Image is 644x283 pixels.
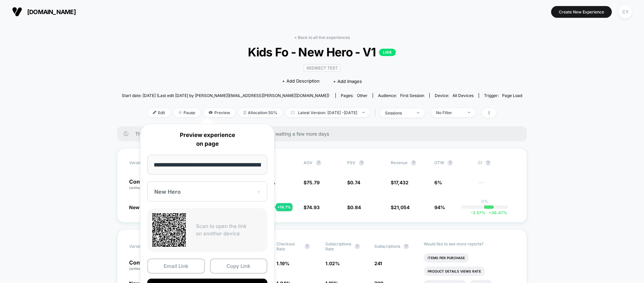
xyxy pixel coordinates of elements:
button: ? [447,160,453,166]
span: $ [391,180,409,185]
span: Latest Version: [DATE] - [DATE] [286,108,370,117]
p: Would like to see more reports? [424,241,515,246]
span: + Add Description [282,78,320,85]
img: end [178,111,182,114]
span: $ [347,204,361,210]
span: --- [478,181,515,190]
span: 0.84 [350,204,361,210]
span: Allocation: 50% [238,108,282,117]
button: [DOMAIN_NAME] [10,6,78,17]
span: (without changes) [129,267,159,271]
img: end [417,112,419,113]
span: Checkout Rate [276,241,301,251]
p: Preview experience on page [147,131,267,148]
a: < Back to all live experiences [294,35,350,40]
span: Subscriptions [374,244,400,249]
img: end [468,112,470,113]
span: 6% [434,180,442,185]
button: ? [404,244,409,249]
span: Revenue [391,160,408,165]
span: PSV [347,160,356,165]
span: other [357,93,368,98]
div: Trigger: [484,93,522,98]
img: rebalance [244,111,246,114]
span: $ [347,180,360,185]
p: 0% [481,199,488,204]
span: Page Load [502,93,522,98]
span: 21,054 [394,204,410,210]
div: No Filter [436,110,463,115]
span: $ [304,204,320,210]
span: 17,432 [394,180,409,185]
span: Subscriptions Rate [325,241,351,251]
span: OTW [434,160,471,166]
span: AOV [304,160,313,165]
p: Control [129,179,166,190]
span: Edit [148,108,170,117]
button: Email Link [147,258,205,274]
span: 94% [434,204,445,210]
span: 75.79 [307,180,320,185]
span: 1.19 % [276,261,289,266]
img: edit [153,111,156,114]
div: Audience: [378,93,424,98]
p: | [484,204,485,209]
span: $ [304,180,320,185]
img: Visually logo [12,7,22,17]
span: Start date: [DATE] (Last edit [DATE] by [PERSON_NAME][EMAIL_ADDRESS][PERSON_NAME][DOMAIN_NAME]) [122,93,329,98]
div: + 14.7 % [276,203,292,211]
span: all devices [452,93,474,98]
span: -3.57 % [471,210,485,215]
span: New Hero [129,204,152,210]
p: Control [129,260,171,271]
span: First Session [400,93,424,98]
span: (without changes) [129,186,159,190]
span: $ [391,204,410,210]
div: CY [619,5,632,18]
span: | [373,108,380,118]
span: + Add Images [333,79,362,84]
button: ? [355,244,360,249]
p: Scan to open the link on another device [196,223,262,238]
li: Items Per Purchase [424,253,469,263]
button: ? [485,160,491,166]
span: There are still no statistically significant results. We recommend waiting a few more days [135,131,514,137]
span: + [489,210,491,215]
span: Kids Fo - New Hero - V1 [142,45,502,59]
button: ? [316,160,321,166]
span: Pause [173,108,200,117]
span: Variation [129,160,166,166]
button: ? [411,160,416,166]
span: Variation [129,241,166,251]
p: LIVE [379,49,396,56]
button: ? [305,244,310,249]
button: CY [617,5,634,19]
span: CI [478,160,515,166]
img: calendar [291,111,294,114]
span: 0.74 [350,180,360,185]
span: Redirect Test [304,64,341,72]
span: 1.02 % [325,261,340,266]
span: 241 [374,261,382,266]
span: Device: [429,93,479,98]
div: Pages: [341,93,368,98]
img: end [362,112,365,113]
li: Product Details Views Rate [424,267,485,276]
button: Create New Experience [551,6,612,18]
div: sessions [385,110,412,115]
button: ? [359,160,364,166]
span: 74.93 [307,204,320,210]
button: Copy Link [210,258,268,274]
span: 36.47 % [485,210,507,215]
span: Preview [204,108,235,117]
span: [DOMAIN_NAME] [27,8,76,15]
